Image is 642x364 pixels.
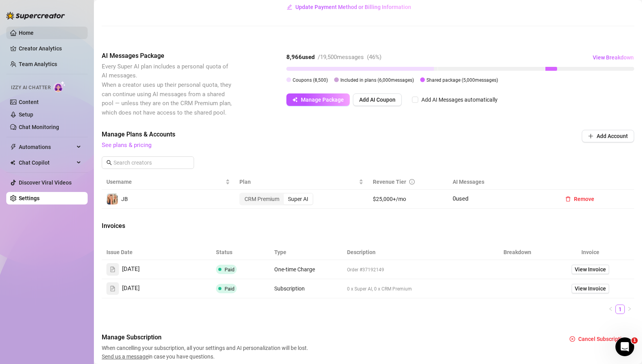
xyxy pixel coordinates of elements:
[122,284,140,293] span: [DATE]
[592,51,634,64] button: View Breakdown
[240,194,284,204] div: CRM Premium
[570,336,575,342] span: close-circle
[342,279,488,298] td: 0 x Super AI, 0 x CRM Premium
[235,174,368,190] th: Plan
[615,305,625,314] li: 1
[578,336,628,342] span: Cancel Subscription
[225,267,234,273] span: Paid
[102,51,233,61] span: AI Messages Package
[11,84,50,91] span: Izzy AI Chatter
[488,245,547,260] th: Breakdown
[19,111,33,118] a: Setup
[6,12,65,20] img: logo-BBDzfeDw.svg
[19,124,59,130] a: Chat Monitoring
[102,63,232,116] span: Every Super AI plan includes a personal quota of AI messages. When a creator uses up their person...
[113,158,183,167] input: Search creators
[340,77,414,83] span: Included in plans ( 6,000 messages)
[615,337,634,356] iframe: Intercom live chat
[102,221,233,231] span: Invoices
[295,4,411,10] span: Update Payment Method or Billing Information
[593,54,634,61] span: View Breakdown
[239,193,313,205] div: segmented control
[110,267,115,272] span: file-text
[448,174,554,190] th: AI Messages
[588,133,593,139] span: plus
[239,178,357,186] span: Plan
[359,97,396,103] span: Add AI Coupon
[274,266,315,273] span: One-time Charge
[627,307,632,311] span: right
[19,61,57,67] a: Team Analytics
[286,54,315,61] strong: 8,966 used
[301,97,344,103] span: Manage Package
[274,285,305,292] span: Subscription
[625,305,634,314] button: right
[426,77,498,83] span: Shared package ( 5,000 messages)
[19,156,74,169] span: Chat Copilot
[547,245,634,260] th: Invoice
[19,42,81,55] a: Creator Analytics
[353,93,402,106] button: Add AI Coupon
[211,245,270,260] th: Status
[270,245,342,260] th: Type
[368,190,448,209] td: $25,000+/mo
[347,286,412,292] span: 0 x Super AI, 0 x CRM Premium
[54,81,66,92] img: AI Chatter
[10,160,15,165] img: Chat Copilot
[631,337,638,344] span: 1
[616,305,624,314] a: 1
[19,30,34,36] a: Home
[606,305,615,314] li: Previous Page
[121,196,128,202] span: JB
[225,286,234,292] span: Paid
[102,344,311,361] span: When cancelling your subscription, all your settings and AI personalization will be lost. in case...
[10,144,16,150] span: thunderbolt
[409,179,415,185] span: info-circle
[606,305,615,314] button: left
[572,284,609,293] a: View Invoice
[122,265,140,274] span: [DATE]
[286,1,412,13] button: Update Payment Method or Billing Information
[102,333,311,342] span: Manage Subscription
[19,195,40,201] a: Settings
[318,54,364,61] span: / 19,500 messages
[575,265,606,274] span: View Invoice
[102,353,148,360] span: Send us a message
[453,195,468,202] span: 0 used
[110,286,115,291] span: file-text
[19,179,72,186] a: Discover Viral Videos
[597,133,628,139] span: Add Account
[102,174,235,190] th: Username
[574,196,594,202] span: Remove
[102,245,211,260] th: Issue Date
[421,95,498,104] div: Add AI Messages automatically
[286,93,350,106] button: Manage Package
[608,307,613,311] span: left
[347,267,384,273] span: Order #37192149
[106,160,112,165] span: search
[563,333,634,345] button: Cancel Subscription
[625,305,634,314] li: Next Page
[367,54,381,61] span: ( 46 %)
[559,193,601,205] button: Remove
[19,99,39,105] a: Content
[572,265,609,274] a: View Invoice
[373,179,406,185] span: Revenue Tier
[107,194,118,204] img: JB
[293,77,328,83] span: Coupons ( 8,500 )
[106,178,224,186] span: Username
[19,141,74,153] span: Automations
[287,4,292,10] span: edit
[342,245,488,260] th: Description
[102,142,151,149] a: See plans & pricing
[582,130,634,142] button: Add Account
[284,194,313,204] div: Super AI
[102,130,529,139] span: Manage Plans & Accounts
[575,284,606,293] span: View Invoice
[565,196,571,202] span: delete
